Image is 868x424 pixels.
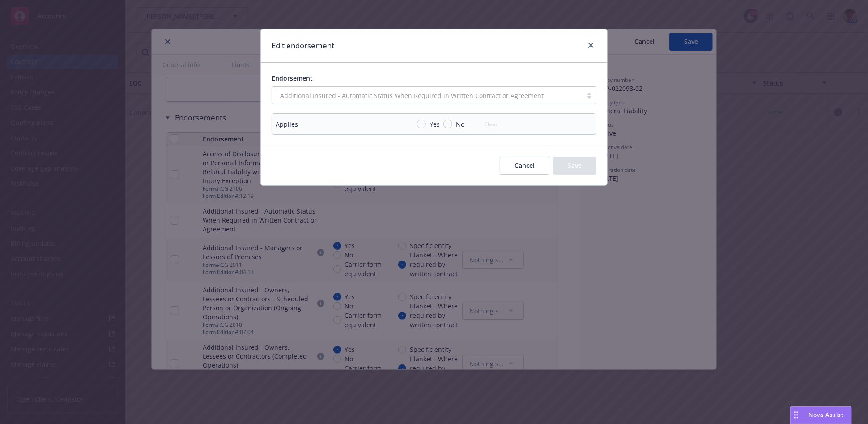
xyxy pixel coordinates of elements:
[417,120,426,128] input: Yes
[456,120,464,129] span: No
[272,74,313,82] span: Endorsement
[790,406,852,424] button: Nova Assist
[430,120,440,129] span: Yes
[586,40,596,51] a: close
[791,407,802,424] div: Drag to move
[500,157,549,175] button: Cancel
[276,120,298,129] div: Applies
[443,120,452,128] input: No
[809,411,844,419] span: Nova Assist
[272,40,334,51] h1: Edit endorsement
